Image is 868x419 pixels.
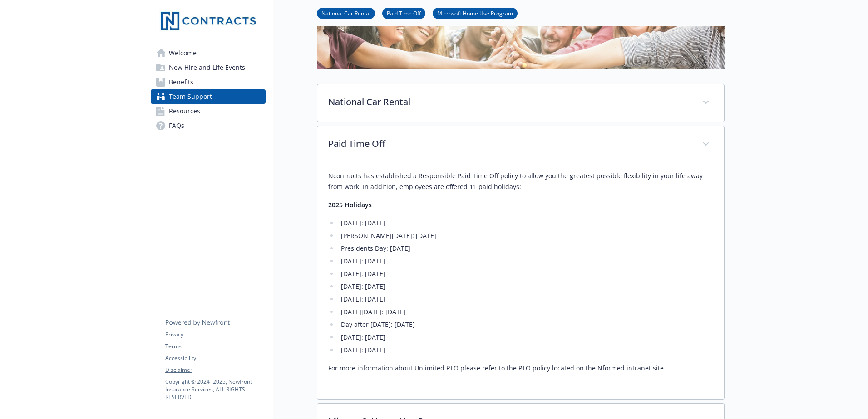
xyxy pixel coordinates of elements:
[169,89,212,104] span: Team Support
[165,342,265,351] a: Terms
[338,319,713,330] li: Day after [DATE]: [DATE]
[317,126,724,163] div: Paid Time Off
[328,137,691,151] p: Paid Time Off
[169,104,200,118] span: Resources
[338,256,713,267] li: [DATE]: [DATE]
[165,331,265,339] a: Privacy
[328,95,691,109] p: National Car Rental
[338,345,713,356] li: [DATE]: [DATE]
[151,89,266,104] a: Team Support
[433,9,518,17] a: Microsoft Home Use Program
[338,268,713,279] li: [DATE]: [DATE]
[338,218,713,229] li: [DATE]: [DATE]
[317,9,375,17] a: National Car Rental
[338,243,713,254] li: Presidents Day: [DATE]
[338,307,713,317] li: [DATE][DATE]: [DATE]
[328,200,372,209] strong: 2025 Holidays
[169,75,193,89] span: Benefits
[317,84,724,122] div: National Car Rental
[338,281,713,292] li: [DATE]: [DATE]
[382,9,425,17] a: Paid Time Off
[165,378,265,401] p: Copyright © 2024 - 2025 , Newfront Insurance Services, ALL RIGHTS RESERVED
[338,294,713,305] li: [DATE]: [DATE]
[151,75,266,89] a: Benefits
[328,363,713,374] p: For more information about Unlimited PTO please refer to the PTO policy located on the Nformed in...
[317,163,724,399] div: Paid Time Off
[165,366,265,374] a: Disclaimer
[151,46,266,60] a: Welcome
[169,118,184,133] span: FAQs
[328,171,713,192] p: Ncontracts has established a Responsible Paid Time Off policy to allow you the greatest possible ...
[338,230,713,241] li: [PERSON_NAME][DATE]: [DATE]
[338,332,713,343] li: [DATE]: [DATE]
[169,46,197,60] span: Welcome
[169,60,245,75] span: New Hire and Life Events
[151,118,266,133] a: FAQs
[165,354,265,362] a: Accessibility
[151,104,266,118] a: Resources
[151,60,266,75] a: New Hire and Life Events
